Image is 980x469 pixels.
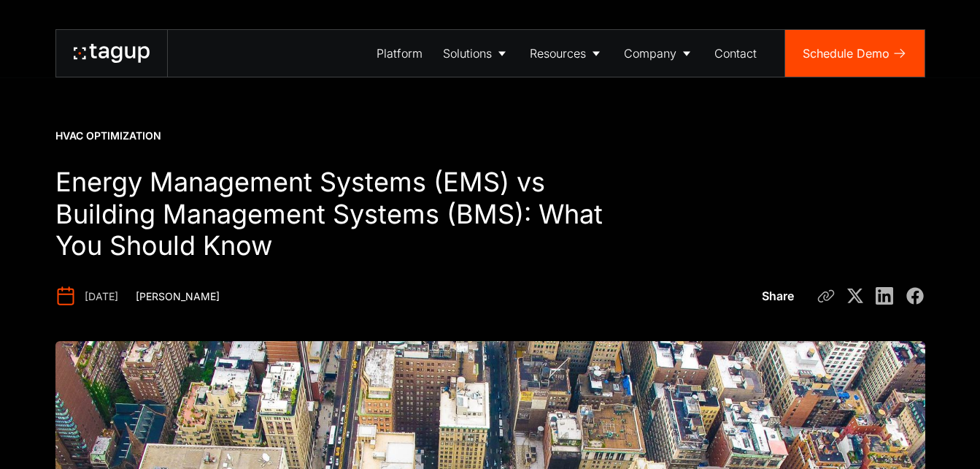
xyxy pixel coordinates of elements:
[55,129,161,143] div: HVAC Optimization
[433,30,520,77] a: Solutions
[520,30,614,77] a: Resources
[704,30,767,77] a: Contact
[366,30,433,77] a: Platform
[85,289,118,304] div: [DATE]
[136,289,220,304] div: [PERSON_NAME]
[55,167,635,263] h1: Energy Management Systems (EMS) vs Building Management Systems (BMS): What You Should Know
[762,287,794,305] div: Share
[377,45,423,62] div: Platform
[530,45,586,62] div: Resources
[803,45,890,62] div: Schedule Demo
[714,45,757,62] div: Contact
[624,45,676,62] div: Company
[785,30,925,77] a: Schedule Demo
[614,30,704,77] a: Company
[443,45,492,62] div: Solutions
